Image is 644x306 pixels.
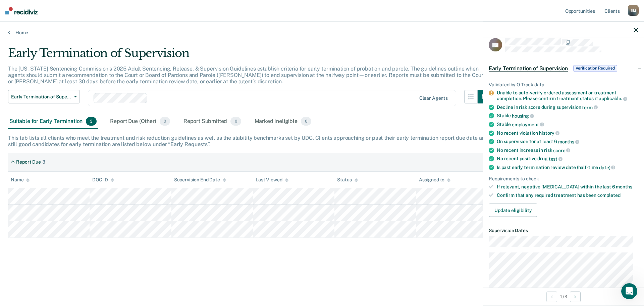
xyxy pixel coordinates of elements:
[5,7,38,14] img: Recidiviz
[497,130,638,136] div: No recent violation
[621,283,637,299] iframe: Intercom live chat
[497,192,638,198] div: Confirm that any required treatment has been
[16,159,41,165] div: Report Due
[558,139,579,144] span: months
[174,177,226,183] div: Supervision End Date
[497,184,638,190] div: If relevant, negative [MEDICAL_DATA] within the last 6
[497,90,638,101] div: Unable to auto-verify ordered assessment or treatment completion. Please confirm treatment status...
[573,65,617,72] span: Verification Required
[419,95,448,101] div: Clear agents
[483,288,644,305] div: 1 / 3
[497,164,638,170] div: Is past early termination review date (half-time
[182,114,243,129] div: Report Submitted
[230,117,241,126] span: 0
[512,113,534,119] span: housing
[109,114,171,129] div: Report Due (Other)
[160,117,170,126] span: 0
[489,203,537,217] button: Update eligibility
[489,227,638,233] dt: Supervision Dates
[628,5,639,16] div: B M
[256,177,288,183] div: Last Viewed
[570,291,581,302] button: Next Opportunity
[497,156,638,162] div: No recent positive drug
[597,192,621,198] span: completed
[8,135,636,147] div: This tab lists all clients who meet the treatment and risk reduction guidelines as well as the st...
[497,147,638,153] div: No recent increase in risk
[616,184,632,189] span: months
[86,117,97,126] span: 3
[8,46,491,65] div: Early Termination of Supervision
[8,65,485,85] p: The [US_STATE] Sentencing Commission’s 2025 Adult Sentencing, Release, & Supervision Guidelines e...
[497,113,638,119] div: Stable
[599,165,615,170] span: date)
[337,177,358,183] div: Status
[497,139,638,145] div: On supervision for at least 6
[253,114,313,129] div: Marked Ineligible
[553,147,570,153] span: score
[42,159,45,165] div: 3
[539,130,559,136] span: history
[546,291,557,302] button: Previous Opportunity
[497,104,638,110] div: Decline in risk score during supervision
[8,114,98,129] div: Suitable for Early Termination
[419,177,450,183] div: Assigned to
[11,177,30,183] div: Name
[489,176,638,181] div: Requirements to check
[549,156,562,162] span: test
[489,65,568,72] span: Early Termination of Supervision
[489,82,638,87] div: Validated by O-Track data
[11,94,71,100] span: Early Termination of Supervision
[483,57,644,79] div: Early Termination of SupervisionVerification Required
[582,104,597,110] span: term
[301,117,311,126] span: 0
[92,177,114,183] div: DOC ID
[497,121,638,127] div: Stable
[512,122,544,127] span: employment
[8,30,636,36] a: Home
